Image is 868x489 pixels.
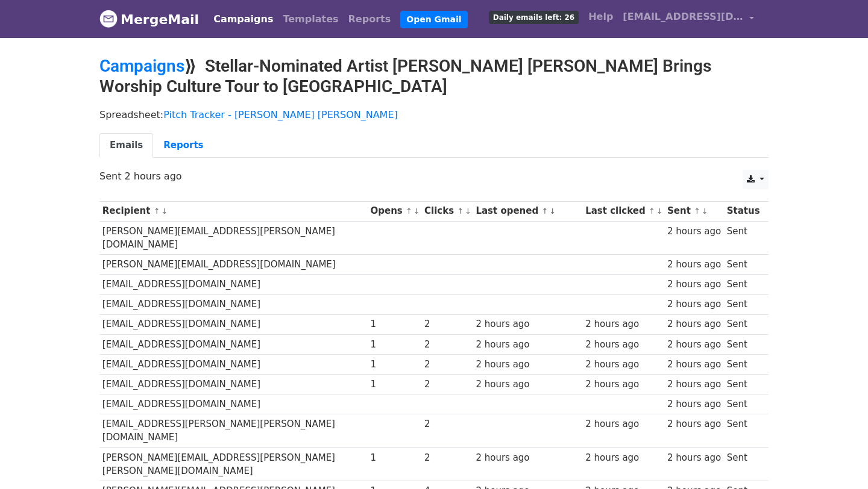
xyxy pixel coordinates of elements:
div: 2 hours ago [667,338,721,352]
a: Pitch Tracker - [PERSON_NAME] [PERSON_NAME] [163,109,398,120]
td: Sent [724,394,763,414]
div: 2 [424,338,470,352]
th: Last clicked [582,201,664,221]
a: ↓ [549,207,556,216]
a: ↑ [649,207,655,216]
div: 2 [424,317,470,331]
a: Reports [153,133,213,158]
span: Daily emails left: 26 [489,11,579,24]
th: Opens [368,201,422,221]
td: [EMAIL_ADDRESS][DOMAIN_NAME] [99,294,368,314]
p: Spreadsheet: [99,108,769,121]
td: Sent [724,334,763,354]
div: 2 hours ago [476,451,579,465]
th: Sent [664,201,724,221]
th: Last opened [473,201,583,221]
a: ↑ [154,207,160,216]
a: ↓ [465,207,471,216]
div: 2 hours ago [476,317,579,331]
div: 2 [424,358,470,372]
div: 2 [424,451,470,465]
td: [PERSON_NAME][EMAIL_ADDRESS][PERSON_NAME][PERSON_NAME][DOMAIN_NAME] [99,447,368,481]
div: 1 [370,378,418,391]
td: [EMAIL_ADDRESS][DOMAIN_NAME] [99,374,368,394]
div: 2 hours ago [585,358,661,372]
th: Recipient [99,201,368,221]
td: Sent [724,447,763,481]
a: Open Gmail [400,11,467,28]
div: 2 [424,417,470,431]
a: Campaigns [99,56,184,76]
td: Sent [724,255,763,275]
a: ↑ [406,207,412,216]
div: 2 [424,378,470,391]
div: 2 hours ago [667,451,721,465]
div: 2 hours ago [667,258,721,272]
td: [EMAIL_ADDRESS][PERSON_NAME][PERSON_NAME][DOMAIN_NAME] [99,414,368,448]
a: Campaigns [209,7,278,31]
div: 1 [370,338,418,352]
div: 2 hours ago [667,397,721,411]
div: 2 hours ago [476,338,579,352]
td: Sent [724,294,763,314]
div: 2 hours ago [585,338,661,352]
div: 2 hours ago [667,278,721,291]
td: Sent [724,414,763,448]
a: Daily emails left: 26 [484,5,583,29]
td: Sent [724,275,763,294]
td: Sent [724,221,763,255]
h2: ⟫ Stellar-Nominated Artist [PERSON_NAME] [PERSON_NAME] Brings Worship Culture Tour to [GEOGRAPHIC... [99,56,769,96]
a: ↑ [541,207,548,216]
div: 1 [370,451,418,465]
td: Sent [724,354,763,374]
td: [EMAIL_ADDRESS][DOMAIN_NAME] [99,275,368,294]
div: 2 hours ago [585,378,661,391]
div: 2 hours ago [667,378,721,391]
td: [EMAIL_ADDRESS][DOMAIN_NAME] [99,314,368,334]
img: MergeMail logo [99,10,118,28]
a: Emails [99,133,153,158]
div: 2 hours ago [667,297,721,311]
a: ↓ [414,207,420,216]
div: 2 hours ago [667,225,721,238]
a: ↓ [656,207,663,216]
div: 2 hours ago [667,358,721,372]
p: Sent 2 hours ago [99,170,769,182]
div: 2 hours ago [667,317,721,331]
div: 2 hours ago [585,451,661,465]
div: 2 hours ago [585,417,661,431]
a: MergeMail [99,7,199,32]
a: ↑ [457,207,464,216]
a: Help [583,5,618,29]
div: 2 hours ago [585,317,661,331]
div: 2 hours ago [667,417,721,431]
a: ↓ [702,207,708,216]
a: ↓ [161,207,168,216]
a: ↑ [694,207,700,216]
td: [EMAIL_ADDRESS][DOMAIN_NAME] [99,354,368,374]
div: 1 [370,317,418,331]
a: [EMAIL_ADDRESS][DOMAIN_NAME] [618,5,759,33]
td: [PERSON_NAME][EMAIL_ADDRESS][PERSON_NAME][DOMAIN_NAME] [99,221,368,255]
td: Sent [724,314,763,334]
span: [EMAIL_ADDRESS][DOMAIN_NAME] [623,10,743,24]
th: Status [724,201,763,221]
td: [EMAIL_ADDRESS][DOMAIN_NAME] [99,394,368,414]
a: Reports [344,7,396,31]
td: [EMAIL_ADDRESS][DOMAIN_NAME] [99,334,368,354]
th: Clicks [421,201,473,221]
td: [PERSON_NAME][EMAIL_ADDRESS][DOMAIN_NAME] [99,255,368,275]
td: Sent [724,374,763,394]
div: 2 hours ago [476,358,579,372]
a: Templates [278,7,343,31]
div: 2 hours ago [476,378,579,391]
div: 1 [370,358,418,372]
